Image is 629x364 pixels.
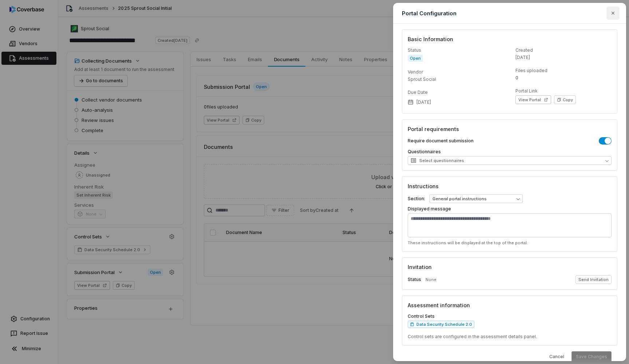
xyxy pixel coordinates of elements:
label: Require document submission [408,138,474,144]
p: Control sets are configured in the assessment details panel. [408,334,612,340]
span: Sprout Social [408,76,436,82]
button: View Portal [515,95,551,104]
button: Copy [554,95,576,104]
dt: Due Date [408,90,504,95]
h3: Basic Information [408,35,612,43]
label: Questionnaires [408,149,612,155]
label: Status [408,277,421,282]
dt: Portal Link [515,88,612,94]
p: These instructions will be displayed at the top of the portal. [408,240,612,246]
dt: Status [408,47,504,53]
label: Displayed message [408,206,451,212]
h2: Portal Configuration [402,9,456,17]
button: [DATE] [406,95,433,110]
span: 0 [515,75,518,81]
span: Select questionnaires [411,158,464,163]
label: Control Sets [408,313,612,319]
button: Cancel [545,351,569,362]
dt: Created [515,47,612,53]
label: Section: [408,196,425,202]
dt: Vendor [408,69,504,75]
h3: Portal requirements [408,125,612,133]
button: Send Invitation [575,275,612,284]
h3: Invitation [408,263,612,271]
span: [DATE] [515,55,530,60]
span: None [426,277,436,282]
span: Open [408,55,423,62]
span: Data Security Schedule 2.0 [416,321,472,327]
h3: Assessment information [408,301,612,309]
h3: Instructions [408,182,612,190]
dt: Files uploaded [515,68,612,74]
